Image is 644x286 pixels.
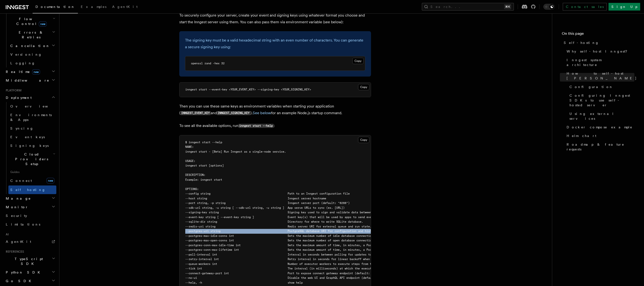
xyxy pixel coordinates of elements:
[10,126,34,130] span: Syncing
[8,168,56,176] span: Guides
[8,111,56,124] a: Environments & Apps
[32,69,40,75] span: new
[185,192,350,195] span: --config string Path to an Inngest configuration file
[185,248,450,251] span: --postgres-conn-max-lifetime int Sets the maximum amount of time, in minutes, a PostgreSQL connec...
[6,214,27,218] span: Security
[10,104,60,108] span: Overview
[4,268,56,277] button: Python SDK
[39,21,47,27] span: new
[6,240,31,244] span: AgentKit
[81,5,106,9] span: Examples
[4,67,56,76] button: Realtimenew
[8,15,56,28] button: Flow Controlnew
[185,276,388,280] span: --no-ui Disable the web UI and GraphQL API endpoint (default: false)
[185,262,410,266] span: --queue-workers int Number of executor workers to execute steps from the queue (default: 100)
[4,250,24,254] span: References
[185,234,457,238] span: --postgres-max-idle-conns int Sets the maximum number of idle database connections in the Postgre...
[8,59,56,67] a: Logging
[185,211,407,214] span: --signing-key string Signing key used to sign and validate data between the server and apps.
[4,69,40,74] span: Realtime
[179,122,371,129] p: To see all the available options, run :
[109,1,140,13] a: AgentKit
[185,225,511,228] span: --redis-uri string Redis server URI for external queue and run state. Defaults to self-contained,...
[565,47,634,56] a: Why self-host Inngest?
[562,38,634,47] a: Self-hosting
[569,84,613,89] span: Configuration
[8,30,52,40] span: Errors & Retries
[4,270,43,275] span: Python SDK
[422,3,514,11] button: Search...⌘K
[4,76,56,85] button: Middleware
[4,203,56,211] button: Monitor
[567,142,634,152] span: Roadmap & feature requests
[8,152,53,166] span: Cloud Providers Setup
[352,58,364,64] button: Copy
[185,220,363,223] span: --sqlite-dir string Directory for where to write SQLite database.
[185,164,224,167] span: inngest start [options]
[185,201,350,205] span: --port string, -p string Inngest server port (default: "8288")
[185,178,222,181] span: Example: inngest start
[185,281,303,284] span: --help, -h show help
[4,93,56,102] button: Deployment
[504,4,511,9] kbd: ⌘K
[564,40,599,45] span: Self-hosting
[6,222,40,226] span: Limitations
[565,140,634,154] a: Roadmap & feature requests
[4,78,49,83] span: Middleware
[4,277,56,285] button: Go SDK
[10,135,45,139] span: Event keys
[543,4,555,10] button: Toggle dark mode
[565,56,634,69] a: Inngest system architecture
[78,1,109,13] a: Examples
[8,42,56,50] button: Cancellation
[567,71,637,81] span: How to self-host [PERSON_NAME]
[609,3,640,11] a: Sign Up
[35,5,75,9] span: Documentation
[185,244,445,247] span: --postgres-conn-max-idle-time int Sets the maximum amount of time, in minutes, a PostgreSQL conne...
[4,237,56,246] a: AgentKit
[8,50,56,59] a: Versioning
[33,1,78,13] a: Documentation
[253,111,271,115] a: See below
[4,95,32,100] span: Deployment
[185,150,286,153] span: inngest start - [Beta] Run Inngest as a single-node service.
[185,159,195,163] span: USAGE:
[4,255,56,268] button: TypeScript SDK
[358,137,369,143] button: Copy
[185,206,345,209] span: --sdk-url string, -u string [ --sdk-url string, -u string ] App serve URLs to sync (ex. [URL])
[4,89,22,92] span: Platform
[191,62,225,65] span: openssl rand -hex 32
[185,239,472,242] span: --postgres-max-open-conns int Sets the maximum number of open database connections allowed in the...
[8,150,56,168] button: Cloud Providers Setup
[10,61,35,65] span: Logging
[10,113,52,122] span: Environments & Apps
[185,88,311,91] span: inngest start --event-key <YOUR_EVENT_KEY> --signing-key <YOUR_SIGNING_KEY>
[565,123,634,131] a: Docker compose example
[568,91,634,109] a: Configuring Inngest SDKs to use self-hosted server
[8,133,56,141] a: Event keys
[8,185,56,194] a: Self hosting
[10,188,46,192] span: Self hosting
[179,103,371,117] p: Then you can use these same keys as environment variables when starting your application ( and )....
[567,125,632,130] span: Docker compose example
[569,93,634,107] span: Configuring Inngest SDKs to use self-hosted server
[568,83,634,91] a: Configuration
[10,179,32,183] span: Connect
[8,102,56,111] a: Overview
[185,173,205,177] span: DESCRIPTION:
[4,211,56,220] a: Security
[563,3,607,11] a: Contact sales
[4,279,34,283] span: Go SDK
[4,196,31,201] span: Manage
[562,31,634,38] h4: On this page
[4,194,56,203] button: Manage
[4,220,56,229] a: Limitations
[185,145,194,149] span: NAME:
[238,124,274,128] code: inngest start --help
[8,124,56,133] a: Syncing
[46,178,54,184] span: new
[185,187,199,191] span: OPTIONS:
[4,205,28,209] span: Monitor
[4,102,56,194] div: Deployment
[185,267,427,270] span: --tick int The interval (in milliseconds) at which the executor polls the queue (default: 150)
